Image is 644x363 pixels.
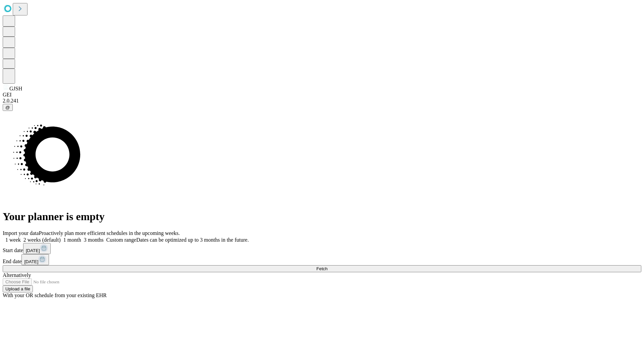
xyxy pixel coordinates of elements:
span: [DATE] [26,248,40,253]
span: Dates can be optimized up to 3 months in the future. [136,237,249,243]
span: 3 months [84,237,104,243]
span: 2 weeks (default) [23,237,61,243]
span: 1 week [5,237,21,243]
button: [DATE] [21,254,49,265]
span: [DATE] [24,259,38,264]
div: 2.0.241 [3,98,641,104]
span: GJSH [9,86,22,91]
button: @ [3,104,13,111]
span: Fetch [316,266,327,271]
h1: Your planner is empty [3,210,641,223]
span: Import your data [3,230,39,236]
span: With your OR schedule from your existing EHR [3,292,107,298]
div: Start date [3,243,641,254]
button: [DATE] [23,243,51,254]
button: Fetch [3,265,641,272]
span: Proactively plan more efficient schedules in the upcoming weeks. [39,230,180,236]
button: Upload a file [3,285,33,292]
div: End date [3,254,641,265]
span: Alternatively [3,272,31,278]
span: Custom range [106,237,136,243]
span: @ [5,105,10,110]
div: GEI [3,92,641,98]
span: 1 month [63,237,81,243]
